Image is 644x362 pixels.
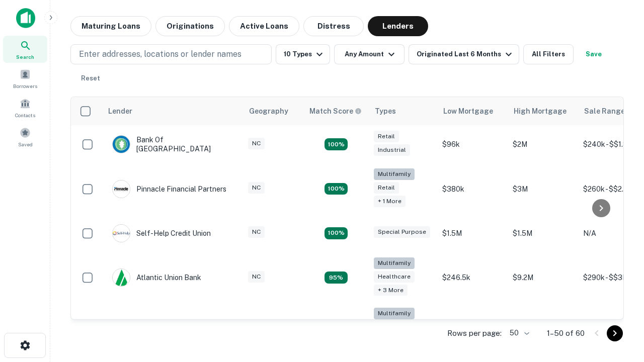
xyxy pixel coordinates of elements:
div: Low Mortgage [443,105,493,117]
span: Contacts [15,111,35,119]
p: 1–50 of 60 [547,327,585,339]
button: Any Amount [334,44,405,64]
div: Types [375,105,396,117]
div: 50 [506,326,531,340]
td: $2M [508,125,578,163]
button: 10 Types [276,44,330,64]
p: Enter addresses, locations or lender names [79,48,242,60]
div: The Fidelity Bank [112,319,194,337]
a: Borrowers [3,65,47,92]
img: picture [113,180,130,198]
div: Capitalize uses an advanced AI algorithm to match your search with the best lender. The match sco... [309,106,362,117]
th: Low Mortgage [437,97,508,125]
div: Matching Properties: 17, hasApolloMatch: undefined [325,183,348,195]
div: High Mortgage [514,105,567,117]
div: Bank Of [GEOGRAPHIC_DATA] [112,135,233,153]
span: Search [16,53,34,61]
div: Geography [249,105,288,117]
div: NC [248,271,265,283]
a: Search [3,36,47,63]
span: Saved [18,140,33,148]
div: + 1 more [374,196,406,207]
button: Distress [303,16,364,36]
td: $3M [508,163,578,214]
td: $1.5M [508,214,578,252]
div: Multifamily [374,168,415,180]
button: Enter addresses, locations or lender names [70,44,272,64]
div: Originated Last 6 Months [417,48,515,60]
div: Matching Properties: 15, hasApolloMatch: undefined [325,138,348,150]
td: $1.5M [437,214,508,252]
div: Multifamily [374,257,415,269]
div: Special Purpose [374,226,430,238]
th: Lender [102,97,243,125]
a: Contacts [3,94,47,121]
button: Reset [74,68,107,88]
th: Types [369,97,437,125]
button: Go to next page [607,325,623,341]
div: Self-help Credit Union [112,224,211,242]
div: Retail [374,182,399,194]
img: picture [113,225,130,242]
div: + 3 more [374,285,408,296]
td: $380k [437,163,508,214]
td: $96k [437,125,508,163]
td: $9.2M [508,252,578,303]
td: $246k [437,303,508,353]
button: Maturing Loans [70,16,151,36]
button: All Filters [523,44,574,64]
h6: Match Score [309,106,360,117]
div: NC [248,226,265,238]
td: $3.2M [508,303,578,353]
button: Originated Last 6 Months [409,44,519,64]
button: Active Loans [229,16,299,36]
th: Capitalize uses an advanced AI algorithm to match your search with the best lender. The match sco... [303,97,369,125]
div: Matching Properties: 9, hasApolloMatch: undefined [325,271,348,284]
img: picture [113,136,130,153]
button: Originations [155,16,225,36]
div: Retail [374,131,399,142]
div: Healthcare [374,271,415,283]
span: Borrowers [13,82,37,90]
div: NC [248,182,265,194]
img: picture [113,269,130,286]
div: Multifamily [374,308,415,319]
div: Pinnacle Financial Partners [112,180,226,198]
div: Sale Range [584,105,625,117]
td: $246.5k [437,252,508,303]
div: Industrial [374,144,410,156]
th: Geography [243,97,303,125]
button: Save your search to get updates of matches that match your search criteria. [578,44,610,64]
a: Saved [3,123,47,150]
button: Lenders [368,16,428,36]
div: Atlantic Union Bank [112,268,201,287]
th: High Mortgage [508,97,578,125]
div: Matching Properties: 11, hasApolloMatch: undefined [325,227,348,239]
div: Lender [108,105,132,117]
img: capitalize-icon.png [16,8,35,28]
div: NC [248,138,265,149]
iframe: Chat Widget [594,282,644,330]
p: Rows per page: [447,327,502,339]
